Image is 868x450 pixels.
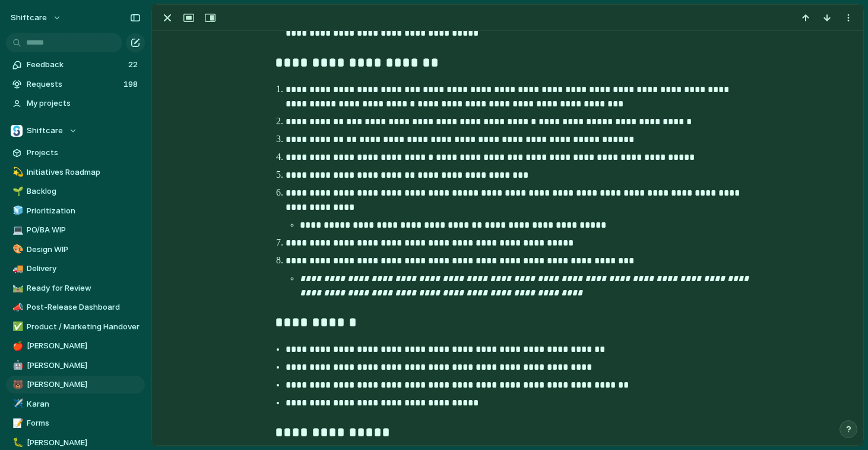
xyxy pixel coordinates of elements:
[11,437,23,449] button: 🐛
[12,378,21,392] div: 🐻
[6,260,145,278] a: 🚚Delivery
[27,147,141,159] span: Projects
[27,301,141,313] span: Post-Release Dashboard
[12,417,21,430] div: 📝
[12,224,21,237] div: 💻
[12,262,21,276] div: 🚚
[12,204,21,218] div: 🧊
[6,122,145,140] button: Shiftcare
[27,379,141,391] span: [PERSON_NAME]
[27,78,120,90] span: Requests
[6,75,145,93] a: Requests198
[12,301,21,314] div: 📣
[11,166,23,178] button: 💫
[11,340,23,352] button: 🍎
[11,417,23,429] button: 📝
[27,282,141,294] span: Ready for Review
[11,244,23,256] button: 🎨
[27,360,141,372] span: [PERSON_NAME]
[6,56,145,74] a: Feedback22
[27,321,141,333] span: Product / Marketing Handover
[6,298,145,316] a: 📣Post-Release Dashboard
[27,205,141,217] span: Prioritization
[6,241,145,259] a: 🎨Design WIP
[11,12,47,24] span: shiftcare
[6,414,145,432] a: 📝Forms
[12,165,21,179] div: 💫
[6,182,145,200] a: 🌱Backlog
[5,8,68,27] button: shiftcare
[27,417,141,429] span: Forms
[27,437,141,449] span: [PERSON_NAME]
[11,398,23,410] button: ✈️
[27,224,141,236] span: PO/BA WIP
[12,397,21,411] div: ✈️
[6,221,145,239] a: 💻PO/BA WIP
[128,59,140,71] span: 22
[27,263,141,275] span: Delivery
[27,125,63,137] span: Shiftcare
[6,163,145,181] a: 💫Initiatives Roadmap
[6,357,145,375] a: 🤖[PERSON_NAME]
[11,224,23,236] button: 💻
[27,185,141,197] span: Backlog
[6,202,145,220] a: 🧊Prioritization
[11,205,23,217] button: 🧊
[6,279,145,297] a: 🛤️Ready for Review
[6,144,145,162] a: Projects
[6,395,145,413] a: ✈️Karan
[27,97,141,109] span: My projects
[6,376,145,394] a: 🐻[PERSON_NAME]
[123,78,140,90] span: 198
[27,398,141,410] span: Karan
[27,166,141,178] span: Initiatives Roadmap
[12,281,21,295] div: 🛤️
[6,337,145,355] a: 🍎[PERSON_NAME]
[12,339,21,353] div: 🍎
[11,301,23,313] button: 📣
[11,321,23,333] button: ✅
[12,243,21,256] div: 🎨
[11,263,23,275] button: 🚚
[11,185,23,197] button: 🌱
[11,379,23,391] button: 🐻
[27,244,141,256] span: Design WIP
[12,320,21,333] div: ✅
[6,95,145,112] a: My projects
[6,318,145,336] a: ✅Product / Marketing Handover
[11,282,23,294] button: 🛤️
[12,436,21,449] div: 🐛
[27,59,125,71] span: Feedback
[27,340,141,352] span: [PERSON_NAME]
[12,185,21,199] div: 🌱
[12,358,21,372] div: 🤖
[11,360,23,372] button: 🤖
